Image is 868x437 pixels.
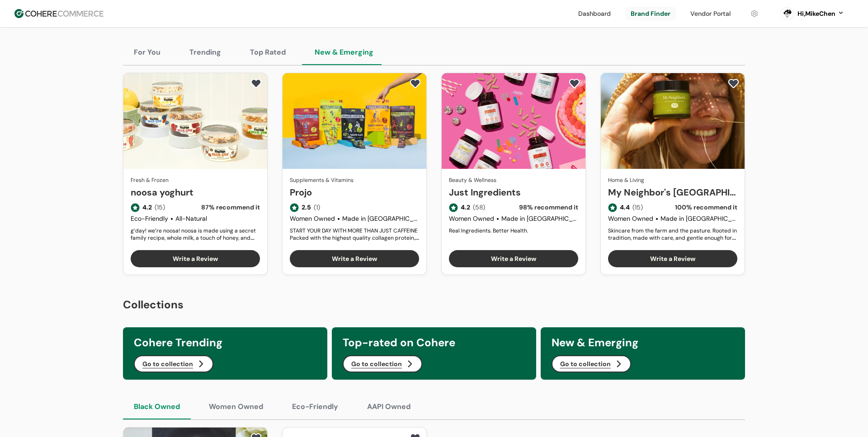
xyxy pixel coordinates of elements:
[726,77,741,90] button: add to favorite
[123,394,191,419] button: Black Owned
[356,394,421,419] button: AAPI Owned
[304,40,384,65] button: New & Emerging
[567,77,582,90] button: add to favorite
[449,250,578,267] button: Write a Review
[249,77,264,90] button: add to favorite
[239,40,297,65] button: Top Rated
[290,250,419,267] button: Write a Review
[14,9,104,18] img: Cohere Logo
[608,250,737,267] button: Write a Review
[179,40,232,65] button: Trending
[797,9,835,19] div: Hi, MikeChen
[134,355,213,372] button: Go to collection
[343,355,422,372] button: Go to collection
[131,250,260,267] button: Write a Review
[343,335,525,351] h3: Top-rated on Cohere
[134,335,316,351] h3: Cohere Trending
[281,394,349,419] button: Eco-Friendly
[552,355,631,372] button: Go to collection
[131,186,260,199] a: noosa yoghurt
[198,394,274,419] button: Women Owned
[123,297,745,313] h2: Collections
[290,186,419,199] a: Projo
[780,7,794,20] svg: 0 percent
[608,186,737,199] a: My Neighbor's [GEOGRAPHIC_DATA]
[552,335,734,351] h3: New & Emerging
[797,9,844,19] button: Hi,MikeChen
[123,40,171,65] button: For You
[449,186,578,199] a: Just Ingredients
[408,77,423,90] button: add to favorite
